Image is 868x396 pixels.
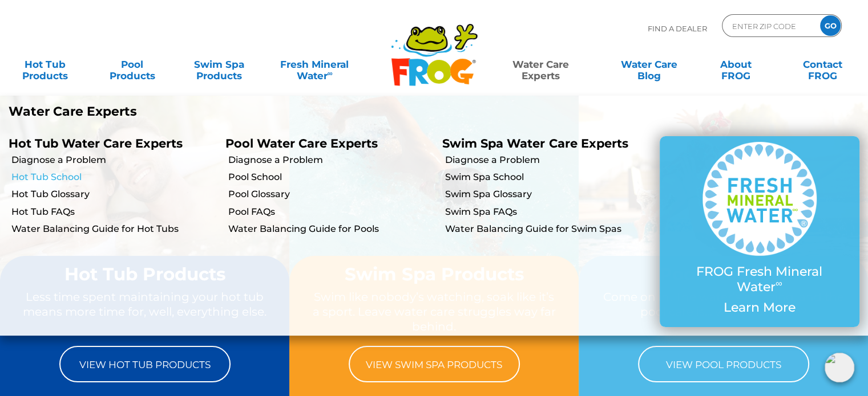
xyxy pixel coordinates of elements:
a: FROG Fresh Mineral Water∞ Learn More [683,142,837,321]
a: View Pool Products [638,346,809,382]
a: View Hot Tub Products [59,346,231,382]
input: Zip Code Form [731,18,808,34]
a: Swim Spa School [445,171,651,183]
a: Pool FAQs [228,206,434,218]
a: AboutFROG [702,53,769,76]
sup: ∞ [327,69,332,77]
a: Hot Tub Water Care Experts [9,136,183,150]
a: Pool School [228,171,434,183]
a: Hot Tub School [11,171,217,183]
sup: ∞ [776,277,782,289]
a: PoolProducts [98,53,165,76]
a: Diagnose a Problem [11,154,217,166]
p: Find A Dealer [648,14,707,43]
a: Water CareExperts [486,53,596,76]
a: Water Balancing Guide for Hot Tubs [11,223,217,235]
input: GO [820,15,841,36]
a: Pool Water Care Experts [225,136,378,150]
a: Hot TubProducts [11,53,79,76]
p: Water Care Experts [9,104,425,119]
p: FROG Fresh Mineral Water [683,264,837,295]
a: Swim SpaProducts [185,53,253,76]
p: Learn More [683,300,837,315]
a: Water Balancing Guide for Pools [228,223,434,235]
a: Water CareBlog [615,53,683,76]
a: Swim Spa FAQs [445,206,651,218]
a: Swim Spa Glossary [445,188,651,201]
a: Hot Tub Glossary [11,188,217,201]
a: Swim Spa Water Care Experts [442,136,628,150]
img: openIcon [825,353,854,382]
a: View Swim Spa Products [349,346,520,382]
a: Hot Tub FAQs [11,206,217,218]
a: Fresh MineralWater∞ [272,53,357,76]
a: Diagnose a Problem [228,154,434,166]
a: Water Balancing Guide for Swim Spas [445,223,651,235]
a: Pool Glossary [228,188,434,201]
a: ContactFROG [789,53,857,76]
a: Diagnose a Problem [445,154,651,166]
